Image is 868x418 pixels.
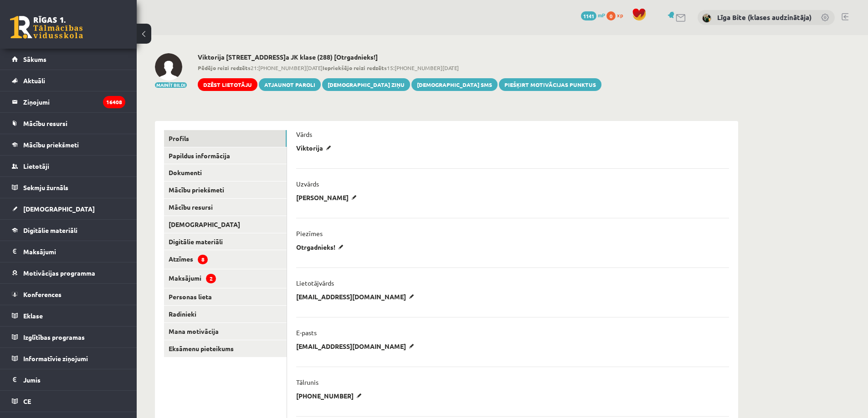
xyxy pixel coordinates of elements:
p: Viktorija [296,144,334,152]
a: Mācību priekšmeti [12,134,125,155]
a: Līga Bite (klases audzinātāja) [717,13,812,22]
span: 1141 [581,11,596,20]
a: Dokumenti [164,164,287,181]
span: Jumis [23,376,41,384]
a: Lietotāji [12,156,125,176]
p: Piezīmes [296,229,323,237]
button: Mainīt bildi [155,82,187,88]
a: Jumis [12,369,125,390]
span: Lietotāji [23,162,49,170]
a: Piešķirt motivācijas punktus [499,78,601,91]
a: [DEMOGRAPHIC_DATA] ziņu [322,78,410,91]
a: Mācību resursi [12,113,125,134]
span: Digitālie materiāli [23,226,77,234]
a: 0 xp [606,11,627,19]
a: Sākums [12,49,125,70]
p: [EMAIL_ADDRESS][DOMAIN_NAME] [296,292,417,301]
a: 1141 mP [581,11,605,19]
span: Eklase [23,312,43,320]
a: Rīgas 1. Tālmācības vidusskola [10,16,83,39]
span: Izglītības programas [23,333,85,341]
p: Tālrunis [296,378,318,386]
b: Pēdējo reizi redzēts [198,64,251,71]
legend: Ziņojumi [23,91,125,112]
span: Mācību resursi [23,119,67,127]
p: Uzvārds [296,180,319,188]
p: [PHONE_NUMBER] [296,392,365,400]
a: Sekmju žurnāls [12,177,125,198]
a: Maksājumi2 [164,269,287,288]
a: Mācību priekšmeti [164,181,287,198]
span: Mācību priekšmeti [23,141,79,149]
a: Digitālie materiāli [164,233,287,250]
p: [PERSON_NAME] [296,193,360,201]
a: [DEMOGRAPHIC_DATA] [164,216,287,233]
span: Motivācijas programma [23,269,95,277]
img: Viktorija Koroševska [155,53,182,81]
a: Personas lieta [164,288,287,305]
a: Konferences [12,284,125,305]
span: 21:[PHONE_NUMBER][DATE] 15:[PHONE_NUMBER][DATE] [198,64,601,72]
span: 8 [198,255,208,264]
span: CE [23,397,31,405]
a: Digitālie materiāli [12,220,125,241]
a: Papildus informācija [164,147,287,164]
span: Sākums [23,55,46,63]
span: Informatīvie ziņojumi [23,354,88,363]
a: Maksājumi [12,241,125,262]
a: CE [12,391,125,412]
span: Aktuāli [23,76,45,85]
p: Vārds [296,130,312,138]
a: Eksāmenu pieteikums [164,340,287,357]
a: Dzēst lietotāju [198,78,257,91]
span: xp [617,11,623,19]
b: Iepriekšējo reizi redzēts [323,64,387,71]
span: Konferences [23,290,62,298]
a: Izglītības programas [12,327,125,347]
a: Profils [164,130,287,147]
span: 2 [206,274,216,283]
p: Otrgadnieks! [296,243,347,251]
a: Mana motivācija [164,323,287,340]
a: Aktuāli [12,70,125,91]
p: [EMAIL_ADDRESS][DOMAIN_NAME] [296,342,417,350]
p: E-pasts [296,328,317,337]
a: [DEMOGRAPHIC_DATA] SMS [411,78,498,91]
a: Atjaunot paroli [259,78,321,91]
a: Mācību resursi [164,199,287,216]
i: 16408 [103,96,125,108]
span: Sekmju žurnāls [23,183,68,191]
span: 0 [606,11,616,20]
a: Informatīvie ziņojumi [12,348,125,369]
span: [DEMOGRAPHIC_DATA] [23,205,95,213]
a: Eklase [12,305,125,326]
h2: Viktorija [STREET_ADDRESS]a JK klase (288) [Otrgadnieks!] [198,53,601,61]
a: [DEMOGRAPHIC_DATA] [12,198,125,219]
span: mP [598,11,605,19]
img: Līga Bite (klases audzinātāja) [702,14,711,23]
a: Atzīmes8 [164,250,287,269]
a: Motivācijas programma [12,262,125,283]
a: Ziņojumi16408 [12,91,125,112]
p: Lietotājvārds [296,279,334,287]
a: Radinieki [164,306,287,322]
legend: Maksājumi [23,241,125,262]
